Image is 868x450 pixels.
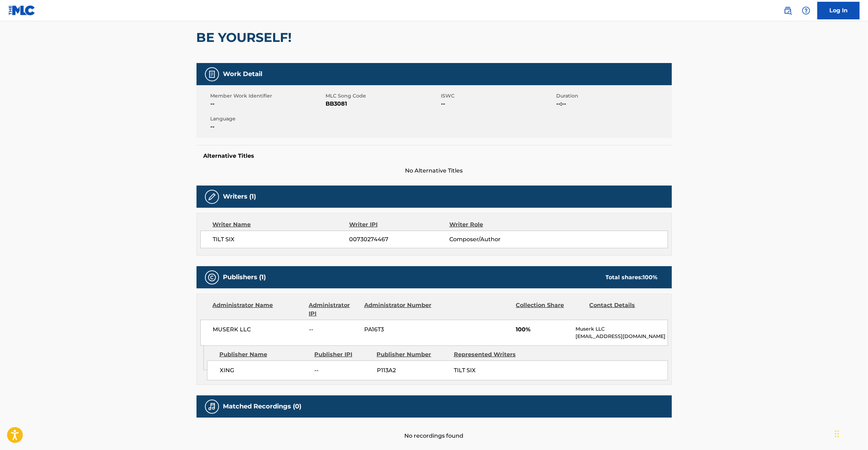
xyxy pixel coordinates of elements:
[220,366,309,375] span: XING
[213,325,304,334] span: MUSERK LLC
[781,4,795,18] a: Public Search
[377,350,449,359] div: Publisher Number
[208,70,216,79] img: Work Detail
[208,193,216,201] img: Writers
[576,325,667,333] p: Muserk LLC
[219,350,309,359] div: Publisher Name
[314,350,372,359] div: Publisher IPI
[516,325,570,334] span: 100%
[441,92,555,100] span: ISWC
[557,92,670,100] span: Duration
[364,325,432,334] span: PA16T3
[213,220,349,229] div: Writer Name
[643,274,658,281] span: 100 %
[576,333,667,340] p: [EMAIL_ADDRESS][DOMAIN_NAME]
[211,123,324,131] span: --
[204,152,665,160] h5: Alternative Titles
[197,418,672,440] div: No recordings found
[454,350,526,359] div: Represented Writers
[223,193,256,201] h5: Writers (1)
[454,367,476,374] span: TILT SIX
[516,301,584,318] div: Collection Share
[309,325,359,334] span: --
[364,301,432,318] div: Administrator Number
[211,100,324,108] span: --
[349,235,449,244] span: 00730274467
[208,402,216,411] img: Matched Recordings
[326,92,439,100] span: MLC Song Code
[326,100,439,108] span: BB3081
[197,167,672,175] span: No Alternative Titles
[315,366,372,375] span: --
[211,115,324,123] span: Language
[349,220,449,229] div: Writer IPI
[223,273,266,281] h5: Publishers (1)
[784,6,792,15] img: search
[557,100,670,108] span: --:--
[802,6,810,15] img: help
[817,2,860,19] a: Log In
[833,416,868,450] iframe: Chat Widget
[213,235,349,244] span: TILT SIX
[441,100,555,108] span: --
[449,220,540,229] div: Writer Role
[449,235,540,244] span: Composer/Author
[197,30,295,45] h2: BE YOURSELF!
[835,423,839,444] div: Drag
[223,70,263,78] h5: Work Detail
[309,301,359,318] div: Administrator IPI
[8,5,36,15] img: MLC Logo
[208,273,216,282] img: Publishers
[606,273,658,282] div: Total shares:
[223,402,302,411] h5: Matched Recordings (0)
[211,92,324,100] span: Member Work Identifier
[590,301,658,318] div: Contact Details
[377,366,449,375] span: P113A2
[213,301,304,318] div: Administrator Name
[799,4,813,18] div: Help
